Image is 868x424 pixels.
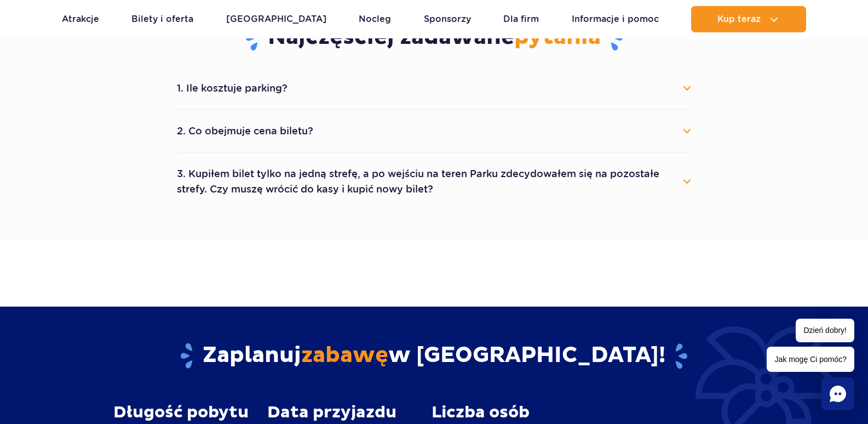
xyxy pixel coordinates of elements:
[301,342,388,369] span: zabawę
[359,6,391,32] a: Nocleg
[113,342,755,370] h2: Zaplanuj w [GEOGRAPHIC_DATA]!
[503,6,539,32] a: Dla firm
[796,319,854,342] span: Dzień dobry!
[691,6,806,32] button: Kup teraz
[177,119,692,143] button: 2. Co obejmuje cena biletu?
[821,377,854,410] div: Chat
[767,347,854,372] span: Jak mogę Ci pomóc?
[177,162,692,201] button: 3. Kupiłem bilet tylko na jedną strefę, a po wejściu na teren Parku zdecydowałem się na pozostałe...
[177,76,692,100] button: 1. Ile kosztuje parking?
[424,6,471,32] a: Sponsorzy
[226,6,326,32] a: [GEOGRAPHIC_DATA]
[432,403,530,422] span: Liczba osób
[131,6,193,32] a: Bilety i oferta
[62,6,99,32] a: Atrakcje
[113,403,249,422] span: Długość pobytu
[267,403,396,422] span: Data przyjazdu
[717,14,761,24] span: Kup teraz
[572,6,659,32] a: Informacje i pomoc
